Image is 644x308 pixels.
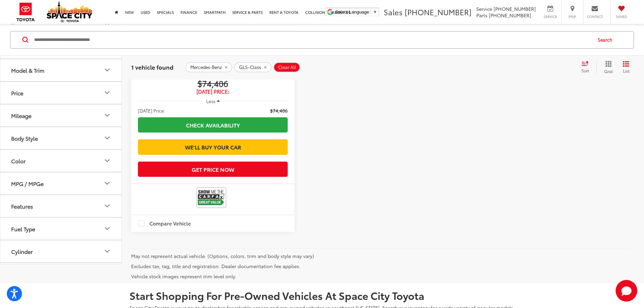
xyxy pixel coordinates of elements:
[47,1,92,22] img: Space City Toyota
[138,117,288,133] a: Check Availability
[186,62,232,72] button: remove Mercedes-Benz
[129,290,515,301] h2: Start Shopping For Pre-Owned Vehicles At Space City Toyota
[138,139,288,155] a: We'll Buy Your Car
[131,63,173,71] span: 1 vehicle found
[11,225,35,232] div: Fuel Type
[103,202,111,210] div: Features
[138,78,288,88] span: $74,406
[270,107,288,114] span: $74,406
[0,172,122,194] button: MPG / MPGeMPG / MPGe
[616,280,637,302] svg: Start Chat
[103,157,111,165] div: Color
[11,203,33,209] div: Features
[138,88,288,95] span: [DATE] Price:
[0,195,122,217] button: FeaturesFeatures
[11,180,44,186] div: MPG / MPGe
[206,98,215,104] span: Less
[0,263,122,285] button: Engine Size
[335,9,369,15] span: Select Language
[11,112,31,118] div: Mileage
[489,12,531,19] span: [PHONE_NUMBER]
[543,14,558,19] span: Service
[103,111,111,119] div: Mileage
[405,6,472,17] span: [PHONE_NUMBER]
[138,162,288,177] button: Get Price Now
[335,9,377,15] a: Select Language​
[614,14,629,19] span: Saved
[239,64,261,70] span: GLS-Class
[587,14,603,19] span: Contact
[203,95,223,107] button: Less
[0,240,122,262] button: CylinderCylinder
[591,31,622,48] button: Search
[578,60,596,74] button: Select sort value
[103,89,111,97] div: Price
[103,66,111,74] div: Model & Trim
[604,68,613,74] span: Grid
[138,107,165,114] span: [DATE] Price:
[103,134,111,142] div: Body Style
[234,62,271,72] button: remove GLS-Class
[0,59,122,81] button: Model & TrimModel & Trim
[0,104,122,126] button: MileageMileage
[494,5,536,12] span: [PHONE_NUMBER]
[0,149,122,171] button: ColorColor
[565,14,580,19] span: Map
[476,5,492,12] span: Service
[623,68,629,73] span: List
[11,135,38,141] div: Body Style
[131,263,629,269] p: Excludes tax, tag, title and registration. Dealer documentation fee applies.
[11,67,44,73] div: Model & Trim
[131,273,629,280] p: Vehicle stock images represent trim level only.
[373,9,377,15] span: ▼
[11,89,23,96] div: Price
[198,189,225,207] img: View CARFAX report
[103,247,111,255] div: Cylinder
[273,62,300,72] button: Clear All
[103,179,111,187] div: MPG / MPGe
[103,224,111,233] div: Fuel Type
[11,157,26,164] div: Color
[581,68,589,73] span: Sort
[618,60,635,74] button: List View
[11,248,33,254] div: Cylinder
[0,217,122,239] button: Fuel TypeFuel Type
[190,64,222,70] span: Mercedes-Benz
[33,31,591,48] input: Search by Make, Model, or Keyword
[0,81,122,103] button: PricePrice
[384,6,403,17] span: Sales
[476,12,487,19] span: Parts
[616,280,637,302] button: Toggle Chat Window
[131,253,629,259] p: May not represent actual vehicle. (Options, colors, trim and body style may vary)
[138,220,191,227] label: Compare Vehicle
[278,64,296,70] span: Clear All
[0,127,122,149] button: Body StyleBody Style
[596,60,618,74] button: Grid View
